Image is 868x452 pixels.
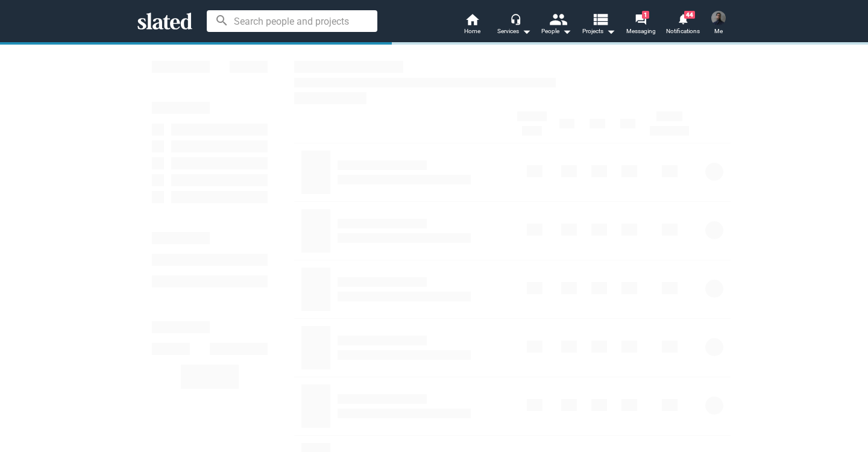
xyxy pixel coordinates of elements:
a: 44Notifications [662,12,704,39]
div: People [541,24,571,39]
mat-icon: arrow_drop_down [519,24,533,39]
a: 1Messaging [620,12,662,39]
button: Services [493,12,535,39]
span: 1 [642,11,649,19]
mat-icon: arrow_drop_down [603,24,618,39]
a: Home [451,12,493,39]
mat-icon: forum [635,13,646,25]
span: Me [714,24,723,39]
mat-icon: home [465,12,479,27]
span: Messaging [626,24,656,39]
span: Projects [582,24,615,39]
span: 44 [684,11,695,19]
button: Poya ShohaniMe [704,8,733,40]
button: People [535,12,577,39]
mat-icon: arrow_drop_down [559,24,574,39]
mat-icon: headset_mic [510,13,521,24]
input: Search people and projects [207,10,377,32]
div: Services [497,24,531,39]
span: Notifications [666,24,700,39]
mat-icon: people [549,10,567,28]
button: Projects [577,12,620,39]
mat-icon: notifications [677,13,688,24]
mat-icon: view_list [591,10,609,28]
span: Home [464,24,480,39]
img: Poya Shohani [711,11,726,25]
